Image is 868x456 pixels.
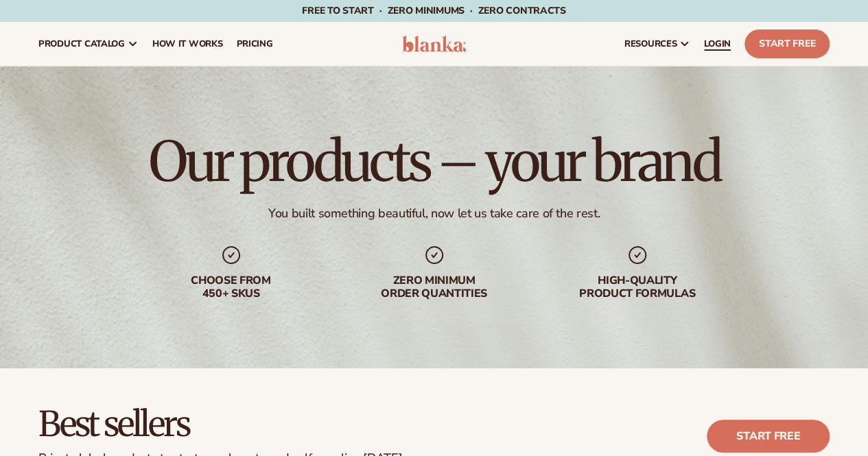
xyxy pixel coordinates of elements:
[143,274,319,300] div: Choose from 450+ Skus
[624,38,677,49] span: resources
[229,22,279,66] a: pricing
[302,4,565,17] span: Free to start · ZERO minimums · ZERO contracts
[347,274,522,300] div: Zero minimum order quantities
[744,29,830,58] a: Start Free
[38,407,405,443] h2: Best sellers
[32,22,145,66] a: product catalog
[152,38,223,49] span: How It Works
[145,22,230,66] a: How It Works
[707,420,830,453] a: Start free
[704,38,731,49] span: LOGIN
[550,274,725,300] div: High-quality product formulas
[148,134,719,189] h1: Our products – your brand
[236,38,272,49] span: pricing
[618,22,697,66] a: resources
[268,206,600,221] div: You built something beautiful, now let us take care of the rest.
[402,36,467,52] img: logo
[38,38,125,49] span: product catalog
[697,22,738,66] a: LOGIN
